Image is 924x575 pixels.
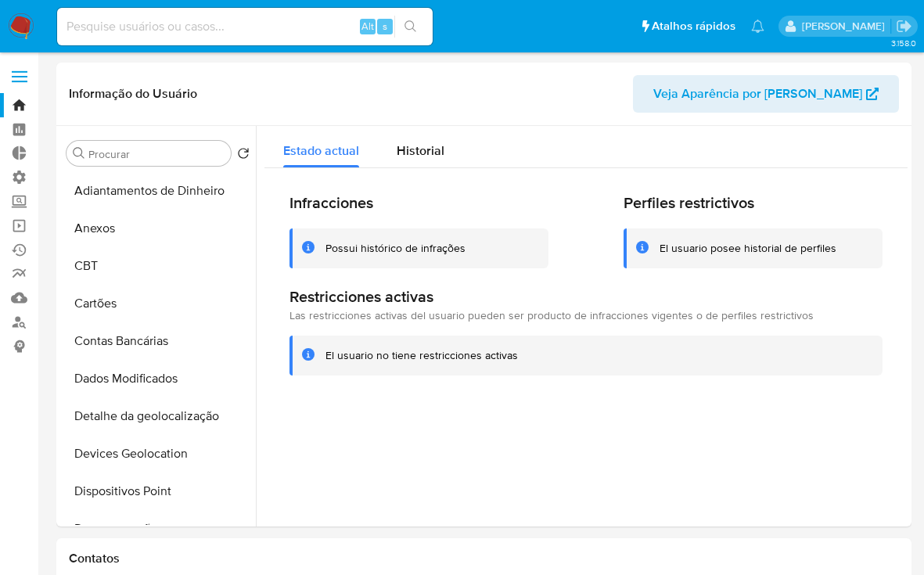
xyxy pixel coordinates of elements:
[361,19,374,34] span: Alt
[60,360,256,397] button: Dados Modificados
[652,18,735,34] span: Atalhos rápidos
[751,20,764,33] a: Notificações
[383,19,387,34] span: s
[896,18,912,34] a: Sair
[69,86,197,102] h1: Informação do Usuário
[88,147,225,161] input: Procurar
[60,510,256,548] button: Documentação
[60,172,256,210] button: Adiantamentos de Dinheiro
[653,75,862,113] span: Veja Aparência por [PERSON_NAME]
[60,322,256,360] button: Contas Bancárias
[237,147,250,164] button: Retornar ao pedido padrão
[60,210,256,247] button: Anexos
[60,247,256,285] button: CBT
[73,147,85,160] button: Procurar
[633,75,899,113] button: Veja Aparência por [PERSON_NAME]
[394,16,426,38] button: search-icon
[69,551,899,566] h1: Contatos
[60,473,256,510] button: Dispositivos Point
[802,19,890,34] p: adriano.brito@mercadolivre.com
[60,397,256,435] button: Detalhe da geolocalização
[60,285,256,322] button: Cartões
[60,435,256,473] button: Devices Geolocation
[57,16,433,37] input: Pesquise usuários ou casos...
